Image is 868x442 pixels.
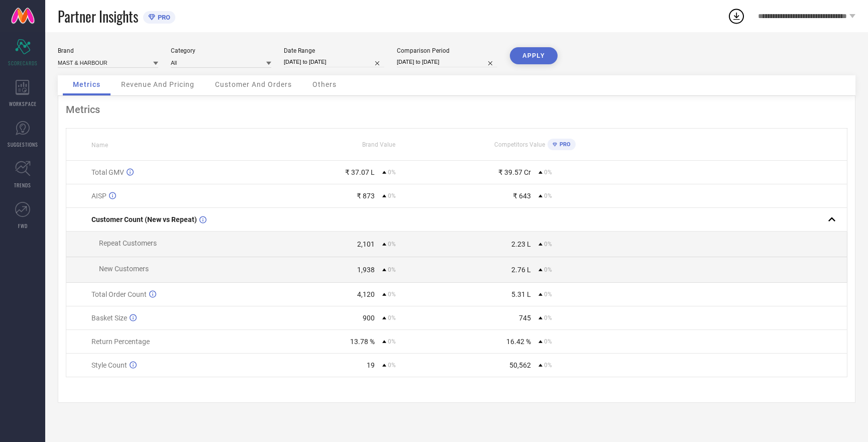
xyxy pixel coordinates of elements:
[121,80,194,88] span: Revenue And Pricing
[73,80,100,88] span: Metrics
[388,241,396,248] span: 0%
[215,80,292,88] span: Customer And Orders
[91,215,197,224] span: Customer Count (New vs Repeat)
[367,361,375,369] div: 19
[519,314,531,322] div: 745
[388,169,396,176] span: 0%
[350,338,375,346] div: 13.78 %
[91,290,147,298] span: Total Order Count
[345,168,375,176] div: ₹ 37.07 L
[357,240,375,248] div: 2,101
[357,266,375,274] div: 1,938
[18,222,28,230] span: FWD
[312,80,337,88] span: Others
[494,141,545,148] span: Competitors Value
[388,291,396,298] span: 0%
[397,57,497,67] input: Select comparison period
[557,141,571,148] span: PRO
[544,362,552,369] span: 0%
[91,361,127,369] span: Style Count
[544,192,552,199] span: 0%
[8,141,38,148] span: SUGGESTIONS
[9,100,37,107] span: WORKSPACE
[388,266,396,273] span: 0%
[66,103,847,116] div: Metrics
[8,59,38,67] span: SCORECARDS
[544,291,552,298] span: 0%
[511,266,531,274] div: 2.76 L
[544,241,552,248] span: 0%
[284,47,384,54] div: Date Range
[363,314,375,322] div: 900
[91,168,124,176] span: Total GMV
[58,6,138,27] span: Partner Insights
[397,47,497,54] div: Comparison Period
[91,192,106,200] span: AISP
[544,314,552,321] span: 0%
[91,142,108,149] span: Name
[14,181,31,189] span: TRENDS
[388,314,396,321] span: 0%
[498,168,531,176] div: ₹ 39.57 Cr
[284,57,384,67] input: Select date range
[509,361,531,369] div: 50,562
[513,192,531,200] div: ₹ 643
[99,239,157,247] span: Repeat Customers
[171,47,271,54] div: Category
[155,14,170,21] span: PRO
[99,265,149,273] span: New Customers
[362,141,395,148] span: Brand Value
[388,362,396,369] span: 0%
[544,338,552,345] span: 0%
[91,338,150,346] span: Return Percentage
[357,192,375,200] div: ₹ 873
[357,290,375,298] div: 4,120
[544,266,552,273] span: 0%
[544,169,552,176] span: 0%
[388,338,396,345] span: 0%
[511,290,531,298] div: 5.31 L
[511,240,531,248] div: 2.23 L
[91,314,127,322] span: Basket Size
[510,47,558,64] button: APPLY
[58,47,158,54] div: Brand
[388,192,396,199] span: 0%
[506,338,531,346] div: 16.42 %
[727,7,745,25] div: Open download list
